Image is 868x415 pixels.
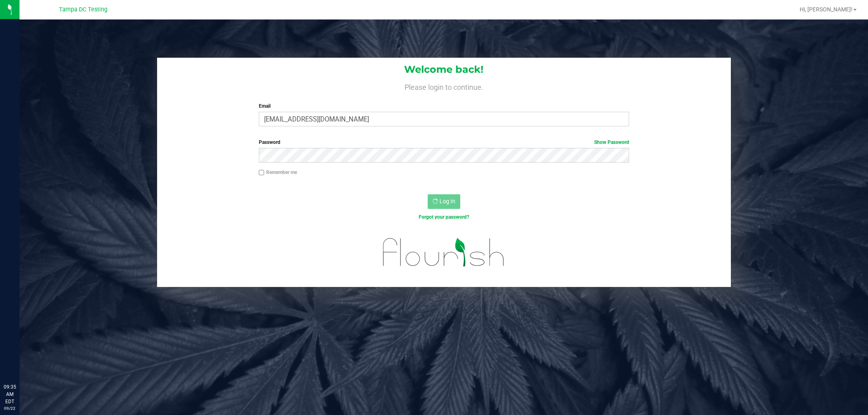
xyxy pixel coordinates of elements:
[4,383,16,405] p: 09:35 AM EDT
[157,81,731,91] h4: Please login to continue.
[59,6,107,13] span: Tampa DC Testing
[259,102,629,110] label: Email
[594,139,629,145] a: Show Password
[259,169,297,176] label: Remember me
[372,229,516,275] img: flourish_logo.svg
[428,194,460,209] button: Log In
[157,64,731,75] h1: Welcome back!
[439,198,455,204] span: Log In
[800,6,853,13] span: Hi, [PERSON_NAME]!
[259,139,280,145] span: Password
[4,405,16,411] p: 09/22
[419,214,469,220] a: Forgot your password?
[259,170,265,176] input: Remember me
